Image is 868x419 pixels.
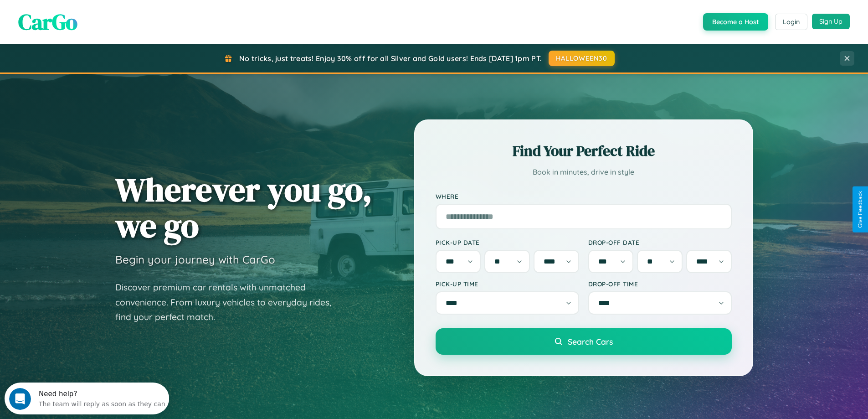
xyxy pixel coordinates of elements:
[588,280,732,288] label: Drop-off Time
[4,4,169,29] div: Open Intercom Messenger
[436,328,732,355] button: Search Cars
[703,13,768,31] button: Become a Host
[5,383,169,414] iframe: Intercom live chat discovery launcher
[436,192,732,200] label: Where
[115,280,343,325] p: Discover premium car rentals with unmatched convenience. From luxury vehicles to everyday rides, ...
[812,14,850,29] button: Sign Up
[857,191,863,228] div: Give Feedback
[18,7,77,37] span: CarGo
[436,166,732,179] p: Book in minutes, drive in style
[588,238,732,246] label: Drop-off Date
[775,14,807,30] button: Login
[436,141,732,161] h2: Find Your Perfect Ride
[436,238,579,246] label: Pick-up Date
[34,8,161,15] div: Need help?
[568,336,613,347] span: Search Cars
[115,171,372,243] h1: Wherever you go, we go
[436,280,579,288] label: Pick-up Time
[549,51,615,66] button: HALLOWEEN30
[115,253,275,266] h3: Begin your journey with CarGo
[34,15,161,25] div: The team will reply as soon as they can
[239,54,542,63] span: No tricks, just treats! Enjoy 30% off for all Silver and Gold users! Ends [DATE] 1pm PT.
[9,388,31,410] iframe: Intercom live chat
